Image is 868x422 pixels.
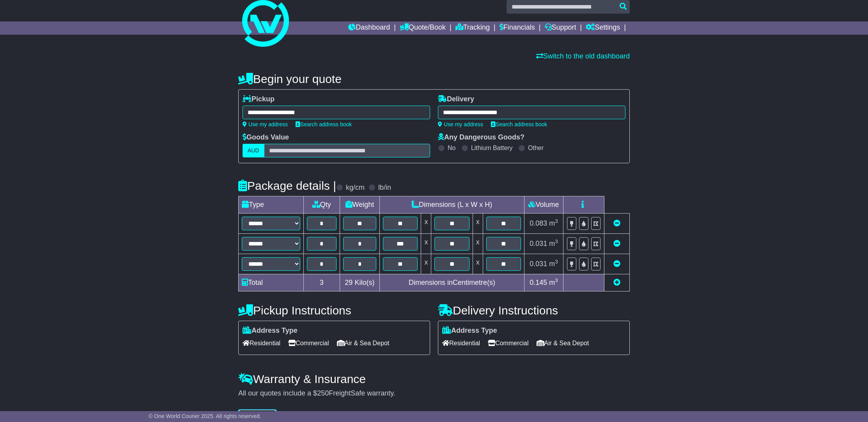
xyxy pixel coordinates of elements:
td: Type [239,196,304,214]
td: x [421,254,431,274]
a: Search address book [491,121,547,127]
sup: 3 [555,218,558,224]
td: Kilo(s) [340,274,380,291]
span: 0.031 [530,260,547,268]
a: Add new item [613,279,620,286]
a: Remove this item [613,260,620,268]
a: Search address book [296,121,352,127]
td: x [421,214,431,234]
span: Residential [243,337,280,349]
span: m [549,240,558,247]
label: Lithium Battery [471,144,513,152]
a: Quote/Book [400,21,446,35]
td: Dimensions (L x W x H) [380,196,524,214]
h4: Package details | [238,179,336,192]
span: Air & Sea Depot [537,337,589,349]
td: Dimensions in Centimetre(s) [380,274,524,291]
h4: Pickup Instructions [238,304,430,317]
a: Dashboard [348,21,390,35]
span: m [549,279,558,286]
a: Tracking [455,21,490,35]
label: Delivery [438,95,474,104]
a: Settings [586,21,620,35]
td: Qty [303,196,340,214]
span: m [549,260,558,268]
h4: Warranty & Insurance [238,373,630,385]
label: Address Type [442,327,497,335]
span: Commercial [488,337,528,349]
h4: Delivery Instructions [438,304,630,317]
label: Pickup [243,95,275,104]
span: Residential [442,337,480,349]
sup: 3 [555,259,558,265]
a: Switch to the old dashboard [536,52,630,60]
td: 3 [303,274,340,291]
a: Support [545,21,576,35]
span: 29 [345,279,353,286]
span: 0.031 [530,240,547,247]
span: © One World Courier 2025. All rights reserved. [149,413,261,419]
td: x [473,234,483,254]
label: AUD [243,144,264,157]
label: Any Dangerous Goods? [438,133,524,142]
td: Volume [524,196,563,214]
h4: Begin your quote [238,72,630,85]
a: Use my address [438,121,483,127]
sup: 3 [555,238,558,244]
td: Total [239,274,304,291]
td: Weight [340,196,380,214]
a: Remove this item [613,219,620,227]
label: lb/in [378,184,391,192]
a: Remove this item [613,240,620,247]
label: Address Type [243,327,298,335]
td: x [473,254,483,274]
a: Use my address [243,121,288,127]
sup: 3 [555,277,558,283]
div: All our quotes include a $ FreightSafe warranty. [238,389,630,398]
label: No [448,144,455,152]
span: m [549,219,558,227]
span: Air & Sea Depot [337,337,390,349]
a: Financials [500,21,535,35]
td: x [421,234,431,254]
label: Other [528,144,544,152]
label: kg/cm [346,184,365,192]
span: 0.145 [530,279,547,286]
label: Goods Value [243,133,289,142]
span: 0.083 [530,219,547,227]
td: x [473,214,483,234]
span: 250 [317,389,329,397]
span: Commercial [288,337,329,349]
